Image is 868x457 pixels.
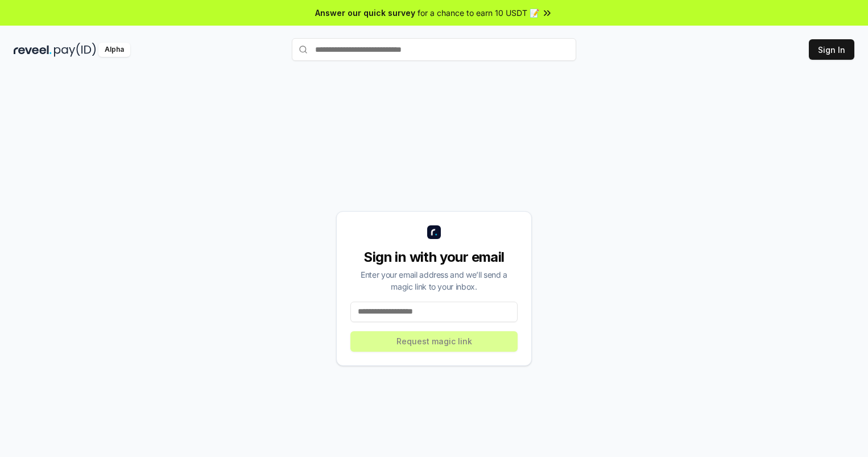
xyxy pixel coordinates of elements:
img: reveel_dark [14,43,52,57]
div: Alpha [98,43,130,57]
div: Sign in with your email [350,248,518,266]
div: Enter your email address and we’ll send a magic link to your inbox. [350,269,518,293]
img: pay_id [54,43,96,57]
span: Answer our quick survey [315,7,415,19]
button: Sign In [809,39,854,60]
img: logo_small [427,225,441,239]
span: for a chance to earn 10 USDT 📝 [418,7,539,19]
